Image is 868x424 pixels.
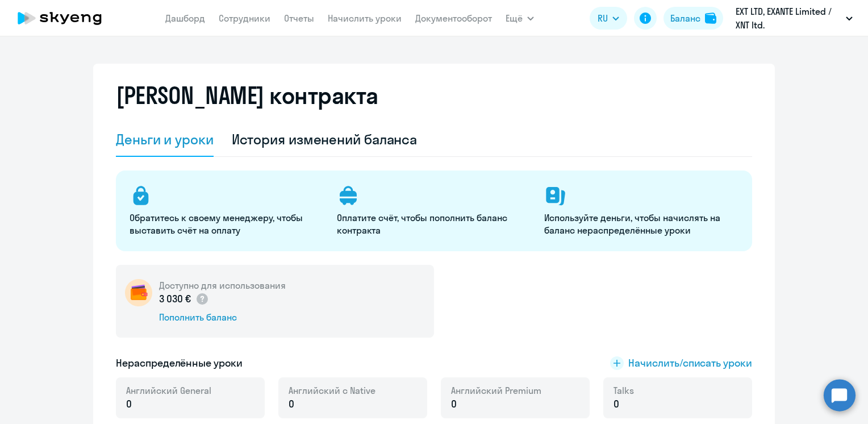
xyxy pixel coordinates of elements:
div: Пополнить баланс [159,311,286,323]
span: Английский Premium [451,384,541,397]
img: balance [705,13,716,24]
p: EXT LTD, ‎EXANTE Limited / XNT ltd. [736,5,841,32]
span: Ещё [506,11,523,25]
h5: Доступно для использования [159,279,286,292]
span: 0 [451,397,457,411]
a: Дашборд [165,13,205,24]
span: RU [598,11,608,25]
span: Английский General [126,384,211,397]
p: Используйте деньги, чтобы начислять на баланс нераспределённые уроки [544,211,738,236]
p: Обратитесь к своему менеджеру, чтобы выставить счёт на оплату [130,211,323,236]
span: Talks [614,384,634,397]
span: 0 [126,397,132,411]
div: Деньги и уроки [116,130,214,148]
h2: [PERSON_NAME] контракта [116,82,378,109]
span: 0 [614,397,619,411]
img: wallet-circle.png [125,279,152,306]
div: История изменений баланса [232,130,418,148]
a: Начислить уроки [328,13,402,24]
span: Начислить/списать уроки [628,356,752,371]
div: Баланс [670,11,700,25]
a: Документооборот [415,13,492,24]
h5: Нераспределённые уроки [116,356,243,371]
p: 3 030 € [159,292,209,306]
span: 0 [289,397,294,411]
button: EXT LTD, ‎EXANTE Limited / XNT ltd. [730,5,858,32]
a: Отчеты [284,13,314,24]
a: Сотрудники [219,13,270,24]
span: Английский с Native [289,384,375,397]
p: Оплатите счёт, чтобы пополнить баланс контракта [337,211,531,236]
button: Ещё [506,7,534,30]
button: RU [590,7,627,30]
button: Балансbalance [663,7,723,30]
